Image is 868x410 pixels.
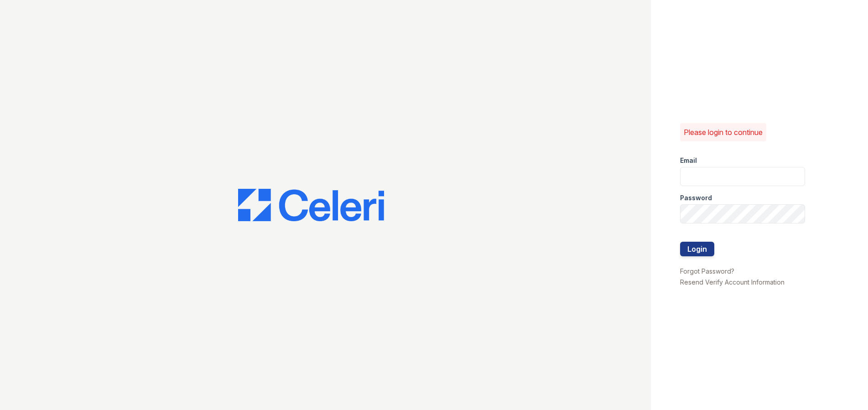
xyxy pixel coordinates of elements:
img: CE_Logo_Blue-a8612792a0a2168367f1c8372b55b34899dd931a85d93a1a3d3e32e68fde9ad4.png [238,189,384,222]
p: Please login to continue [684,127,763,138]
a: Resend Verify Account Information [680,278,785,286]
a: Forgot Password? [680,267,734,275]
label: Email [680,156,697,165]
button: Login [680,242,714,256]
label: Password [680,193,712,202]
